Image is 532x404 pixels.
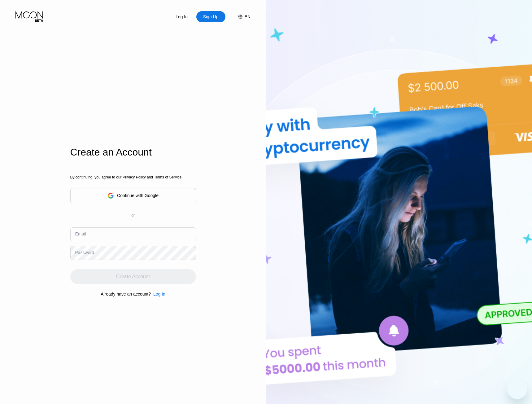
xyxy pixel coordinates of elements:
div: Password [75,250,94,255]
div: EN [232,11,251,22]
span: and [146,175,154,179]
div: Log In [151,292,165,296]
div: Log In [167,11,196,22]
div: Create an Account [70,147,196,158]
div: Log In [175,14,188,20]
span: Privacy Policy [123,175,146,179]
div: Email [75,231,86,236]
div: or [131,213,135,217]
div: Continue with Google [117,193,159,198]
div: Already have an account? [101,292,151,296]
iframe: Button to launch messaging window [507,379,527,399]
div: Log In [153,292,165,296]
span: Terms of Service [154,175,181,179]
div: Sign Up [203,14,219,20]
div: By continuing, you agree to our [70,175,196,179]
div: EN [245,14,251,19]
div: Continue with Google [70,188,196,203]
div: Sign Up [196,11,225,22]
